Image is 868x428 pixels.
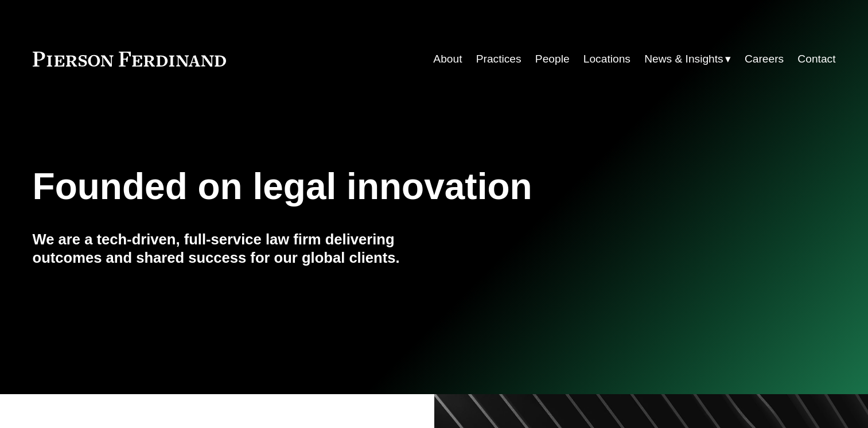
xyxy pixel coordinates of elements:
[476,48,521,70] a: Practices
[797,48,835,70] a: Contact
[33,230,434,267] h4: We are a tech-driven, full-service law firm delivering outcomes and shared success for our global...
[33,166,702,208] h1: Founded on legal innovation
[644,49,723,69] span: News & Insights
[583,48,630,70] a: Locations
[644,48,731,70] a: folder dropdown
[745,48,784,70] a: Careers
[535,48,570,70] a: People
[433,48,462,70] a: About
